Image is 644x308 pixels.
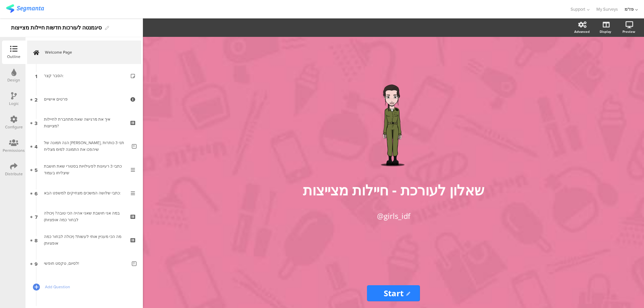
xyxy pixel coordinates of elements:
input: Start [367,285,420,301]
div: Display [600,29,611,34]
span: 8 [35,236,38,244]
div: איך את מרגישה שאת מתחברת לחיילות מצייצות? [44,116,124,129]
span: Support [571,6,585,12]
div: כתבי שלושה המשכים מצחיקים למשפט הבא: [44,190,124,196]
div: Distribute [5,171,23,177]
div: Advanced [574,29,590,34]
div: הנה תמונה של נועה קירל אהובתינו, תני 3 כותרות שיהפכו את התמונה למימ מצליח [44,139,127,153]
span: 4 [35,142,38,150]
div: Configure [5,124,23,130]
span: 3 [35,119,38,126]
p: girls_idf@ [276,210,511,222]
span: 9 [35,260,38,267]
a: 8 מה הכי מעניין אותי לעשות? (יכולה לבחור כמה אופציות) [27,228,141,252]
span: Add Question [45,284,131,290]
div: Preview [623,29,635,34]
a: 6 כתבי שלושה המשכים מצחיקים למשפט הבא: [27,181,141,205]
span: Welcome Page [45,49,131,56]
div: סיגמנטה לעורכות חדשות חיילות מצייצות [11,22,102,33]
a: 9 לסיום, טקסט חופשי! [27,252,141,275]
a: 3 איך את מרגישה שאת מתחברת לחיילות מצייצות? [27,111,141,134]
div: לסיום, טקסט חופשי! [44,260,127,267]
span: 2 [35,96,38,103]
a: Welcome Page [27,41,141,64]
div: פרטים אישיים [44,96,124,103]
a: 7 במה אני חושבת שאני אהיה הכי טובה? (יכולה לבחור כמה אופציות) [27,205,141,228]
div: פז"מ [625,6,634,12]
span: 5 [35,166,38,173]
div: Design [7,77,20,83]
div: מה הכי מעניין אותי לעשות? (יכולה לבחור כמה אופציות) [44,233,124,247]
div: Logic [9,101,19,107]
div: Permissions [3,147,25,153]
div: במה אני חושבת שאני אהיה הכי טובה? (יכולה לבחור כמה אופציות) [44,210,124,223]
a: 2 פרטים אישיים [27,87,141,111]
div: הסבר קצר: [44,72,124,79]
span: 7 [35,213,38,220]
p: שאלון לעורכת - חיילות מצייצות [269,180,518,199]
div: כתבי 3 רעיונות לפעילויות בסטורי שאת חושבת שיצליחו בעמוד [44,163,124,176]
span: 6 [35,189,38,197]
span: 1 [35,72,37,79]
a: 4 הנה תמונה של [PERSON_NAME], תני 3 כותרות שיהפכו את התמונה למימ מצליח [27,134,141,158]
a: 5 כתבי 3 רעיונות לפעילויות בסטורי שאת חושבת שיצליחו בעמוד [27,158,141,181]
a: 1 הסבר קצר: [27,64,141,87]
div: Outline [7,54,20,60]
img: segmanta logo [6,4,44,13]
